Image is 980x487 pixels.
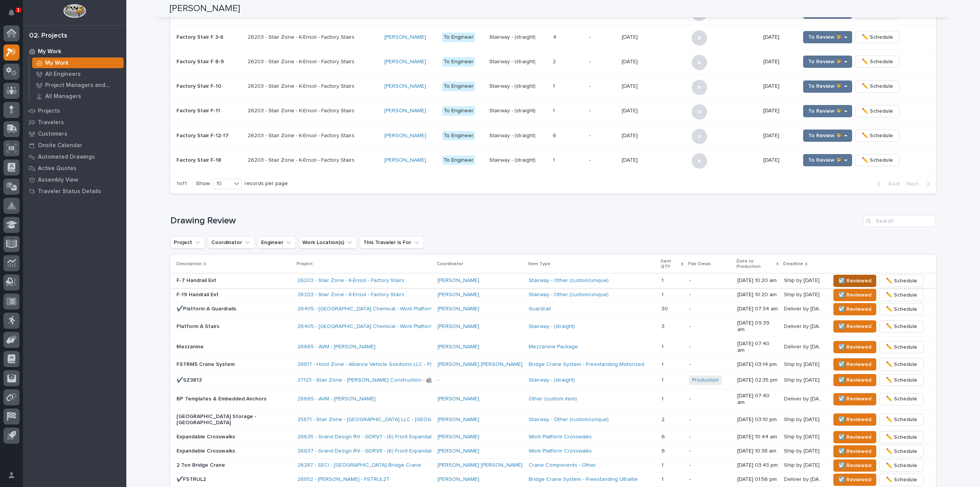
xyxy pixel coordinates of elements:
button: To Review 👨‍🏭 → [803,154,852,166]
p: records per page [245,180,288,187]
p: [DATE] 03:43 pm [737,462,778,469]
p: 2 [553,57,557,65]
a: Traveler Status Details [23,185,126,197]
span: ✏️ Schedule [886,394,917,403]
span: ✏️ Schedule [862,131,893,140]
p: [DATE] [622,57,639,65]
p: - [689,448,731,454]
p: - [589,157,616,164]
p: [DATE] 01:56 pm [737,476,778,483]
p: Ship by [DATE] [784,461,821,469]
a: Onsite Calendar [23,139,126,151]
p: Deliver by [DATE] [784,304,826,312]
p: 1 [661,360,665,368]
p: FSTRM5 Crane System [176,361,291,368]
button: Coordinator [208,236,255,249]
p: Ship by [DATE] [784,290,821,298]
input: Search [863,215,936,227]
span: To Review 👨‍🏭 → [808,33,847,42]
button: ✏️ Schedule [855,31,900,43]
p: - [689,292,731,298]
span: ☑️ Reviewed [838,447,871,456]
p: Factory Stair F-10 [176,83,242,90]
p: Ship by [DATE] [784,276,821,284]
a: My Work [29,57,126,68]
a: [PERSON_NAME] [384,133,426,139]
button: ✏️ Schedule [879,374,924,386]
p: [DATE] [622,131,639,139]
span: ✏️ Schedule [862,33,893,42]
button: ☑️ Reviewed [833,459,876,472]
p: 4 [553,33,558,41]
span: ☑️ Reviewed [838,290,871,300]
button: ☑️ Reviewed [833,341,876,353]
tr: Factory Stair F 3-626203 - Stair Zone - K-Ensol - Factory Stairs[PERSON_NAME] To EngineerStairway... [170,25,936,49]
p: Stairway - (straight) [489,34,547,41]
p: - [589,108,616,114]
a: Work Platform Crosswalks [529,448,592,454]
div: To Engineer [442,156,475,165]
p: [DATE] 02:35 pm [737,377,778,384]
tr: ✔️FSTRUL226852 - [PERSON_NAME] - FSTRUL2T [PERSON_NAME] Bridge Crane System - Freestanding Ultral... [170,472,936,487]
a: Stairway - Other (custom/unique) [529,292,609,298]
span: ☑️ Reviewed [838,343,871,352]
span: ✏️ Schedule [886,447,917,456]
a: 26405 - [GEOGRAPHIC_DATA] Chemical - Work Platform [297,306,434,312]
span: To Review 👨‍🏭 → [808,57,847,66]
a: 26817 - Hoist Zone - Alliance Vehicle Solutions LLC - FSTRM5 Crane System [297,361,484,368]
span: ☑️ Reviewed [838,375,871,385]
p: - [689,277,731,284]
span: Back [884,180,900,187]
p: [DATE] [622,106,639,114]
a: Travelers [23,116,126,128]
a: Bridge Crane System - Freestanding Ultralite [529,476,638,483]
p: 26203 - Stair Zone - K-Ensol - Factory Stairs [248,133,378,139]
a: [PERSON_NAME] [438,306,479,312]
span: ☑️ Reviewed [838,461,871,470]
p: Stairway - (straight) [489,83,547,90]
a: 26637 - Grand Design RV - GDRV8 - (6) Front Expandable Crosswalks [297,448,467,454]
p: [DATE] [622,33,639,41]
button: ✏️ Schedule [879,474,924,486]
button: ✏️ Schedule [879,431,924,443]
p: Mezzanine [176,344,291,350]
button: ☑️ Reviewed [833,358,876,371]
div: To Engineer [442,131,475,141]
a: [PERSON_NAME] [438,434,479,440]
p: Assembly View [38,177,78,184]
span: Next [906,180,923,187]
button: ☑️ Reviewed [833,275,876,287]
p: 1 [17,7,20,13]
span: ✏️ Schedule [886,415,917,424]
p: - [438,377,523,384]
a: [PERSON_NAME] [384,34,426,41]
button: ✏️ Schedule [855,105,900,117]
button: Work Location(s) [299,236,357,249]
p: 26203 - Stair Zone - K-Ensol - Factory Stairs [248,157,378,164]
a: Project Managers and Engineers [29,80,126,90]
a: 26405 - [GEOGRAPHIC_DATA] Chemical - Work Platform [297,323,434,330]
p: Deliver by [DATE] [784,475,826,483]
p: 1 [553,106,556,114]
a: [PERSON_NAME] [PERSON_NAME] [438,361,523,368]
p: Customers [38,131,67,138]
span: ✏️ Schedule [886,475,917,484]
p: [DATE] 03:14 pm [737,361,778,368]
tr: F-7 Handrail Ext26203 - Stair Zone - K-Ensol - Factory Stairs [PERSON_NAME] Stairway - Other (cus... [170,274,936,288]
a: [PERSON_NAME] [438,344,479,350]
h2: [PERSON_NAME] [170,3,240,14]
p: Stairway - (straight) [489,133,547,139]
p: All Engineers [45,71,81,78]
span: ✏️ Schedule [886,343,917,352]
div: To Engineer [442,33,475,42]
p: Factory Stair F 8-9 [176,59,242,65]
p: - [589,59,616,65]
a: [PERSON_NAME] [438,277,479,284]
p: - [689,462,731,469]
a: Stairway - (straight) [529,377,575,384]
span: ✏️ Schedule [886,433,917,442]
button: ✏️ Schedule [879,459,924,472]
span: ✏️ Schedule [886,322,917,331]
p: 6 [661,446,666,454]
a: [PERSON_NAME] [438,396,479,402]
